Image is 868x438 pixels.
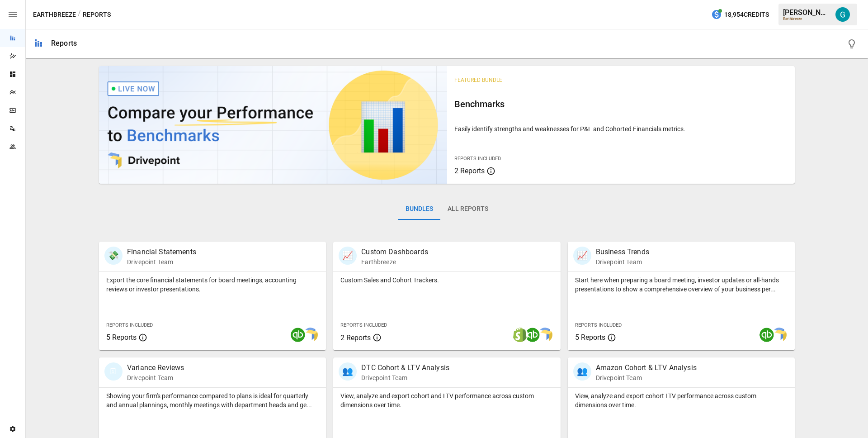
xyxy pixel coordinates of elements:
p: Amazon Cohort & LTV Analysis [596,362,697,373]
img: smart model [772,328,787,342]
div: 💸 [104,247,123,265]
p: Custom Dashboards [361,247,428,257]
span: Reports Included [454,156,501,162]
span: 18,954 Credits [724,9,769,20]
div: Reports [51,39,77,48]
button: Gavin Acres [830,2,855,27]
img: video thumbnail [99,66,447,184]
p: Business Trends [596,247,649,257]
button: Bundles [398,198,440,220]
div: 👥 [339,362,357,381]
img: quickbooks [759,328,774,342]
button: Earthbreeze [33,9,76,20]
div: 📈 [339,247,357,265]
div: Earthbreeze [783,17,830,21]
p: Drivepoint Team [127,373,184,382]
button: 18,954Credits [708,6,773,23]
span: 2 Reports [340,333,371,342]
p: Variance Reviews [127,362,184,373]
p: Financial Statements [127,247,196,257]
p: Earthbreeze [361,257,428,267]
p: Showing your firm's performance compared to plans is ideal for quarterly and annual plannings, mo... [106,391,319,409]
span: Featured Bundle [454,77,502,83]
p: Start here when preparing a board meeting, investor updates or all-hands presentations to show a ... [575,276,788,294]
img: quickbooks [291,328,305,342]
div: 👥 [573,362,591,381]
span: 2 Reports [454,167,485,175]
span: 5 Reports [575,333,605,342]
div: / [78,9,81,20]
div: [PERSON_NAME] [783,8,830,17]
span: Reports Included [340,322,387,328]
p: Drivepoint Team [596,373,697,382]
p: Custom Sales and Cohort Trackers. [340,276,553,285]
img: Gavin Acres [835,7,850,22]
button: All Reports [440,198,495,220]
span: 5 Reports [106,333,137,342]
span: Reports Included [106,322,153,328]
p: Export the core financial statements for board meetings, accounting reviews or investor presentat... [106,276,319,294]
h6: Benchmarks [454,97,788,111]
img: shopify [513,328,527,342]
img: smart model [538,328,552,342]
img: smart model [303,328,318,342]
span: Reports Included [575,322,622,328]
p: DTC Cohort & LTV Analysis [361,362,449,373]
p: Drivepoint Team [127,257,196,267]
p: View, analyze and export cohort LTV performance across custom dimensions over time. [575,391,788,409]
p: Drivepoint Team [596,257,649,267]
p: Easily identify strengths and weaknesses for P&L and Cohorted Financials metrics. [454,124,788,133]
p: View, analyze and export cohort and LTV performance across custom dimensions over time. [340,391,553,409]
div: 📈 [573,247,591,265]
p: Drivepoint Team [361,373,449,382]
img: quickbooks [525,328,540,342]
div: 🗓 [104,362,123,381]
